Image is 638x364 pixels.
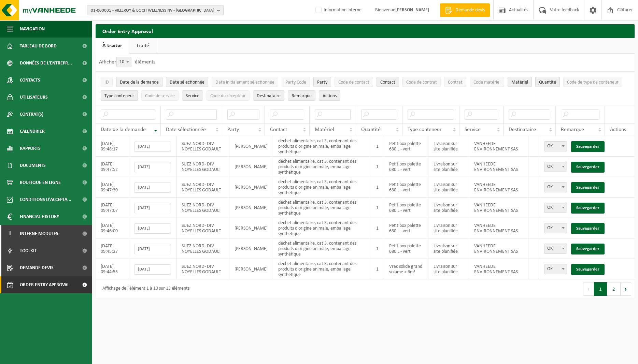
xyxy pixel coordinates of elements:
td: VANHEEDE ENVIRONNEMENT SAS [469,259,528,279]
td: [DATE] 09:45:27 [96,238,129,259]
button: Date de la demandeDate de la demande: Activate to remove sorting [116,77,162,87]
button: Actions [319,90,340,101]
span: Quantité [539,80,556,85]
td: [PERSON_NAME] [229,198,273,218]
span: 10 [117,57,131,67]
td: 1 [371,198,384,218]
span: OK [544,264,567,274]
span: Contact [380,80,395,85]
span: Boutique en ligne [20,174,61,191]
span: Conditions d'accepta... [20,191,71,208]
td: [DATE] 09:47:07 [96,198,129,218]
td: Livraison sur site planifiée [428,238,469,259]
td: Livraison sur site planifiée [428,218,469,238]
span: Matériel [315,127,334,132]
td: SUEZ NORD- DIV NOYELLES GODAULT [176,136,229,157]
button: Previous [583,282,594,296]
td: [PERSON_NAME] [229,136,273,157]
td: [DATE] 09:47:30 [96,177,129,198]
span: Date initialement sélectionnée [215,80,274,85]
button: QuantitéQuantité: Activate to sort [535,77,560,87]
button: RemarqueRemarque: Activate to sort [288,90,315,101]
span: Order entry approval [20,276,69,293]
td: Vrac solide grand volume > 6m³ [384,259,428,279]
span: Demande devis [454,7,486,14]
a: Sauvegarder [571,244,605,254]
a: Sauvegarder [571,182,605,193]
span: OK [544,223,567,233]
span: Service [186,93,199,99]
td: [DATE] 09:48:17 [96,136,129,157]
td: Petit box palette 680 L - vert [384,177,428,198]
td: Livraison sur site planifiée [428,136,469,157]
span: ID [104,80,109,85]
button: Type conteneurType conteneur: Activate to sort [101,90,138,101]
span: OK [544,264,567,274]
span: Code de type de conteneur [567,80,619,85]
span: OK [544,162,567,172]
td: [PERSON_NAME] [229,238,273,259]
button: ContratContrat: Activate to sort [444,77,466,87]
span: I [7,225,13,242]
button: 2 [607,282,621,296]
span: OK [544,182,567,192]
span: Party [227,127,239,132]
td: 1 [371,157,384,177]
span: Date sélectionnée [170,80,204,85]
h2: Order Entry Approval [96,24,635,38]
button: Date initialement sélectionnéeDate initialement sélectionnée: Activate to sort [212,77,278,87]
span: Données de l'entrepr... [20,55,72,72]
td: déchet alimentaire, cat 3, contenant des produits d'origine animale, emballage synthétique [273,218,371,238]
span: Actions [323,93,337,99]
span: Date sélectionnée [166,127,206,132]
td: Livraison sur site planifiée [428,198,469,218]
span: Contacts [20,72,40,89]
span: Contrat(s) [20,106,43,123]
td: [PERSON_NAME] [229,218,273,238]
a: Sauvegarder [571,223,605,234]
a: Sauvegarder [571,162,605,173]
td: déchet alimentaire, cat 3, contenant des produits d'origine animale, emballage synthétique [273,238,371,259]
td: 1 [371,259,384,279]
button: ContactContact: Activate to sort [377,77,399,87]
td: VANHEEDE ENVIRONNEMENT SAS [469,238,528,259]
button: Code de contactCode de contact: Activate to sort [335,77,373,87]
td: 1 [371,136,384,157]
td: VANHEEDE ENVIRONNEMENT SAS [469,198,528,218]
span: Type conteneur [104,93,134,99]
td: déchet alimentaire, cat 3, contenant des produits d'origine animale, emballage synthétique [273,136,371,157]
a: Traité [129,38,156,54]
span: Demande devis [20,259,54,276]
a: Sauvegarder [571,141,605,152]
td: 1 [371,177,384,198]
span: Actions [610,127,626,132]
span: Navigation [20,20,45,38]
span: Code de contact [338,80,369,85]
span: Calendrier [20,123,45,140]
td: [DATE] 09:44:55 [96,259,129,279]
span: Destinataire [257,93,281,99]
button: Date sélectionnéeDate sélectionnée: Activate to sort [166,77,208,87]
span: OK [544,183,567,192]
td: déchet alimentaire, cat 3, contenant des produits d'origine animale, emballage synthétique [273,157,371,177]
span: 10 [116,57,131,67]
span: Party [317,80,327,85]
td: [PERSON_NAME] [229,157,273,177]
td: déchet alimentaire, cat 3, contenant des produits d'origine animale, emballage synthétique [273,177,371,198]
label: Information interne [314,5,361,15]
span: Remarque [561,127,584,132]
span: Code de contrat [406,80,437,85]
button: MatérielMatériel: Activate to sort [508,77,532,87]
td: SUEZ NORD- DIV NOYELLES GODAULT [176,238,229,259]
span: Interne modules [20,225,58,242]
td: Livraison sur site planifiée [428,259,469,279]
td: déchet alimentaire, cat 3, contenant des produits d'origine animale, emballage synthétique [273,198,371,218]
span: OK [544,141,567,151]
td: [DATE] 09:46:00 [96,218,129,238]
span: Type conteneur [408,127,442,132]
td: Livraison sur site planifiée [428,177,469,198]
td: SUEZ NORD- DIV NOYELLES GODAULT [176,157,229,177]
td: SUEZ NORD- DIV NOYELLES GODAULT [176,218,229,238]
span: Documents [20,157,46,174]
span: Utilisateurs [20,89,48,106]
